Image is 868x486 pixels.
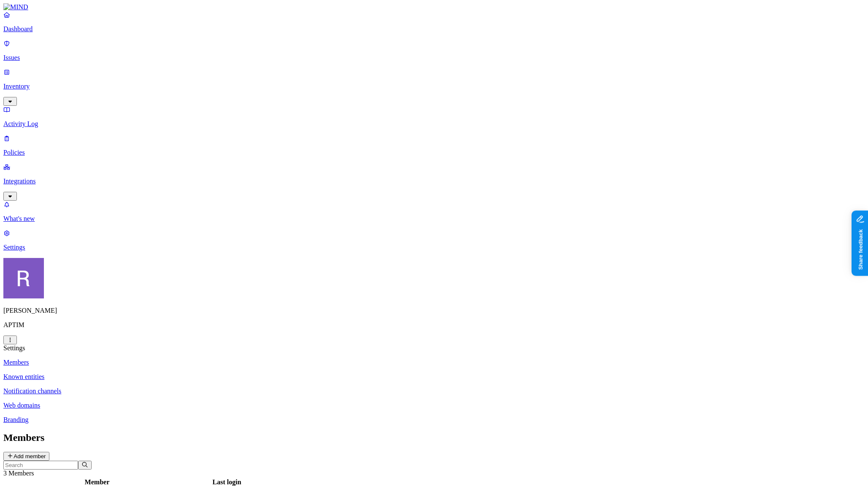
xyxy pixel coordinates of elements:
a: Branding [3,416,865,424]
a: Members [3,359,865,366]
a: Settings [3,229,865,251]
a: Dashboard [3,11,865,33]
span: 3 Members [3,470,34,477]
a: Notification channels [3,387,865,395]
p: What's new [3,215,865,223]
p: Policies [3,149,865,156]
a: What's new [3,201,865,223]
p: Issues [3,54,865,62]
img: Rich Thompson [3,258,44,298]
button: Add member [3,452,49,461]
p: Dashboard [3,25,865,33]
p: APTIM [3,321,865,329]
a: Policies [3,134,865,156]
a: Inventory [3,68,865,105]
a: Known entities [3,373,865,381]
p: Activity Log [3,120,865,128]
p: [PERSON_NAME] [3,307,865,314]
img: MIND [3,3,28,11]
p: Integrations [3,177,865,185]
a: Integrations [3,163,865,199]
div: Settings [3,344,865,352]
a: MIND [3,3,865,11]
a: Issues [3,40,865,62]
div: Last login [191,478,263,486]
a: Web domains [3,402,865,409]
div: Member [5,478,190,486]
p: Settings [3,244,865,251]
p: Inventory [3,83,865,90]
h2: Members [3,432,865,443]
input: Search [3,461,78,470]
a: Activity Log [3,106,865,128]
